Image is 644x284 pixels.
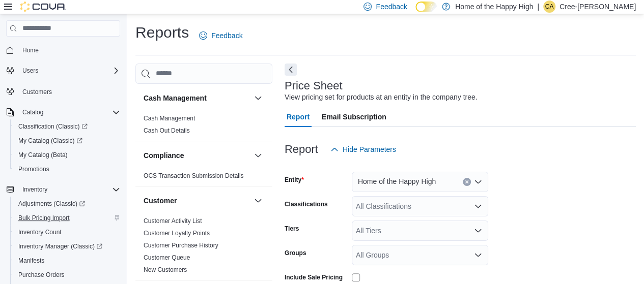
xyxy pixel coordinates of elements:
span: Catalog [18,106,120,118]
button: My Catalog (Beta) [10,148,124,162]
button: Inventory [18,183,51,196]
span: Promotions [14,163,120,175]
a: Inventory Manager (Classic) [14,240,106,253]
span: Customers [18,85,120,98]
button: Cash Management [252,92,264,104]
button: Next [285,64,297,76]
div: Cash Management [135,112,272,141]
span: Inventory Count [18,228,62,236]
span: Customer Purchase History [144,241,218,249]
a: Purchase Orders [14,269,69,281]
span: Inventory Manager (Classic) [14,240,120,253]
a: Customer Activity List [144,217,202,225]
span: My Catalog (Classic) [14,135,120,147]
p: | [537,1,539,13]
span: Classification (Classic) [14,120,120,133]
a: Customers [18,86,56,98]
button: Bulk Pricing Import [10,211,124,225]
span: Adjustments (Classic) [14,198,120,210]
button: Hide Parameters [326,139,400,160]
label: Entity [285,176,304,184]
span: Home [18,44,120,56]
span: Customer Queue [144,254,190,262]
span: Email Subscription [322,107,386,127]
a: Inventory Manager (Classic) [10,239,124,254]
button: Inventory [2,182,124,197]
span: Manifests [14,255,120,267]
span: Purchase Orders [14,269,120,281]
a: Inventory Count [14,226,66,238]
button: Catalog [18,106,47,118]
label: Classifications [285,200,328,208]
button: Compliance [252,149,264,162]
button: Purchase Orders [10,268,124,282]
a: Customer Loyalty Points [144,230,210,237]
button: Catalog [2,105,124,119]
label: Tiers [285,225,299,233]
span: Hide Parameters [343,144,396,154]
a: Classification (Classic) [10,119,124,134]
button: Users [18,65,42,77]
a: Classification (Classic) [14,120,92,133]
button: Manifests [10,254,124,268]
span: Bulk Pricing Import [18,214,70,222]
span: Cash Out Details [144,127,190,135]
button: Open list of options [474,202,482,210]
h3: Customer [144,196,177,206]
div: View pricing set for products at an entity in the company tree. [285,92,478,103]
span: My Catalog (Classic) [18,137,82,145]
button: Inventory Count [10,225,124,239]
span: Promotions [18,165,49,173]
span: Report [287,107,310,127]
a: Customer Queue [144,254,190,261]
button: Customer [252,195,264,207]
a: My Catalog (Classic) [10,134,124,148]
span: OCS Transaction Submission Details [144,172,244,180]
a: Adjustments (Classic) [14,198,89,210]
span: My Catalog (Beta) [14,149,120,161]
button: Clear input [463,178,471,186]
span: CA [545,1,554,13]
span: Adjustments (Classic) [18,200,85,208]
span: Home [22,46,39,54]
h1: Reports [135,22,189,43]
span: Customer Activity List [144,217,202,225]
span: Inventory Count [14,226,120,238]
span: Customer Loyalty Points [144,229,210,237]
span: Classification (Classic) [18,122,88,131]
span: Users [18,65,120,77]
a: Adjustments (Classic) [10,197,124,211]
h3: Price Sheet [285,80,343,92]
span: Feedback [376,2,407,12]
a: My Catalog (Beta) [14,149,72,161]
a: Promotions [14,163,53,175]
label: Groups [285,249,306,257]
span: Inventory Manager (Classic) [18,242,102,250]
span: Customers [22,88,52,96]
h3: Report [285,143,318,155]
a: Home [18,44,43,56]
span: My Catalog (Beta) [18,151,68,159]
button: Promotions [10,162,124,176]
div: Compliance [135,170,272,186]
input: Dark Mode [415,2,437,12]
button: Open list of options [474,178,482,186]
span: Manifests [18,257,44,265]
img: Cova [20,2,66,12]
a: My Catalog (Classic) [14,135,87,147]
button: Open list of options [474,227,482,235]
span: New Customers [144,266,187,274]
span: Cash Management [144,114,195,122]
label: Include Sale Pricing [285,273,343,281]
span: Inventory [22,185,47,194]
a: Manifests [14,255,48,267]
span: Bulk Pricing Import [14,212,120,224]
button: Home [2,43,124,57]
h3: Compliance [144,150,184,161]
span: Users [22,67,38,75]
span: Home of the Happy High [358,175,436,187]
h3: Cash Management [144,93,207,103]
span: Inventory [18,183,120,196]
button: Customer [144,196,250,206]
